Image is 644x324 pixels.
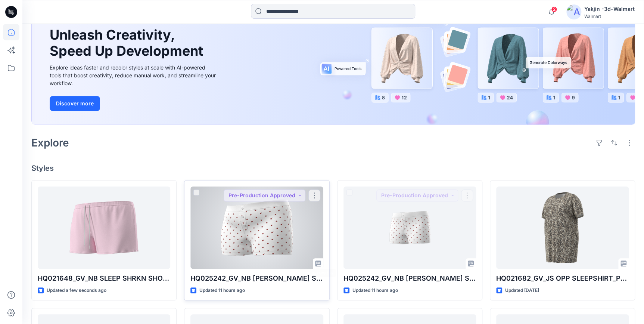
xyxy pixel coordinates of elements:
[584,13,635,19] div: Walmart
[199,287,245,294] p: Updated 11 hours ago
[505,287,539,294] p: Updated [DATE]
[31,137,69,149] h2: Explore
[50,27,206,59] h1: Unleash Creativity, Speed Up Development
[584,4,635,13] div: Yakjin -3d-Walmart
[496,273,629,284] p: HQ021682_GV_JS OPP SLEEPSHIRT_PLUS
[343,186,476,269] a: HQ025242_GV_NB CAMI BOXER SET_BOXER SHORT
[352,287,398,294] p: Updated 11 hours ago
[50,96,100,111] button: Discover more
[38,186,170,269] a: HQ021648_GV_NB SLEEP SHRKN SHORT SET_SHORT
[50,64,218,87] div: Explore ideas faster and recolor styles at scale with AI-powered tools that boost creativity, red...
[50,96,218,111] a: Discover more
[190,186,323,269] a: HQ025242_GV_NB CAMI BOXER SET_BOXER SHORT PLUS
[190,273,323,284] p: HQ025242_GV_NB [PERSON_NAME] SET_BOXER SHORT PLUS
[47,287,106,294] p: Updated a few seconds ago
[496,186,629,269] a: HQ021682_GV_JS OPP SLEEPSHIRT_PLUS
[566,4,581,19] img: avatar
[38,273,170,284] p: HQ021648_GV_NB SLEEP SHRKN SHORT SET_SHORT
[343,273,476,284] p: HQ025242_GV_NB [PERSON_NAME] SET_BOXER SHORT
[31,164,635,173] h4: Styles
[551,6,557,12] span: 2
